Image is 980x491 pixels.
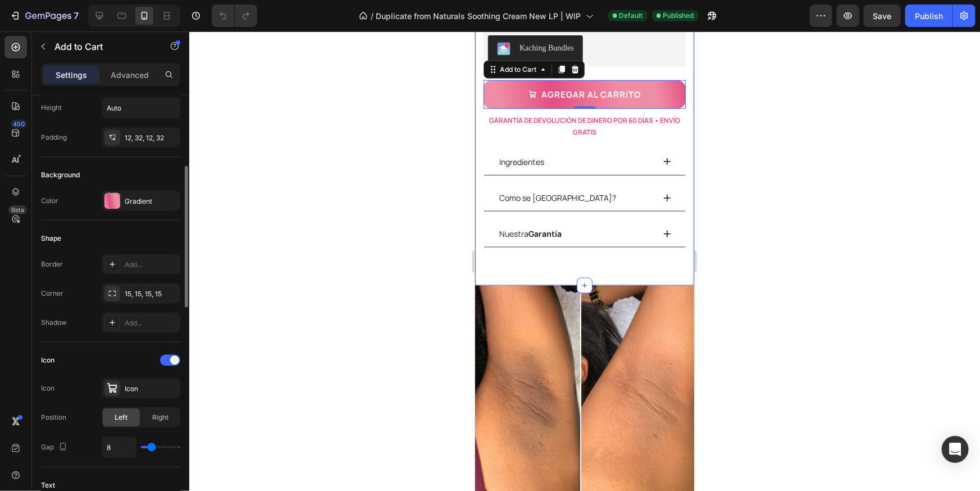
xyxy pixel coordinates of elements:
[125,260,177,270] div: Add...
[11,120,27,129] div: 450
[125,196,177,207] div: Gradient
[663,11,694,21] span: Published
[41,383,54,393] div: Icon
[102,437,136,457] input: Auto
[475,31,694,491] iframe: Design area
[41,480,55,490] div: Text
[41,288,63,299] div: Corner
[864,4,901,27] button: Save
[371,10,374,22] span: /
[8,205,27,214] div: Beta
[56,69,87,81] p: Settings
[41,170,80,180] div: Background
[111,69,149,81] p: Advanced
[41,196,58,206] div: Color
[942,436,969,463] div: Open Intercom Messenger
[905,4,952,27] button: Publish
[41,233,61,244] div: Shape
[102,98,180,118] input: Auto
[54,40,150,53] p: Add to Cart
[41,318,67,328] div: Shadow
[4,4,84,27] button: 7
[915,10,943,22] div: Publish
[153,412,169,423] span: Right
[115,412,128,423] span: Left
[125,384,177,394] div: Icon
[619,11,643,21] span: Default
[125,318,177,328] div: Add...
[125,289,177,299] div: 15, 15, 15, 15
[212,4,257,27] div: Undo/Redo
[41,103,62,113] div: Height
[41,259,63,269] div: Border
[41,355,54,365] div: Icon
[873,11,892,21] span: Save
[41,412,66,423] div: Position
[41,132,67,143] div: Padding
[41,440,70,455] div: Gap
[74,9,79,22] p: 7
[376,10,581,22] span: Duplicate from Naturals Soothing Cream New LP | WIP
[125,133,177,143] div: 12, 32, 12, 32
